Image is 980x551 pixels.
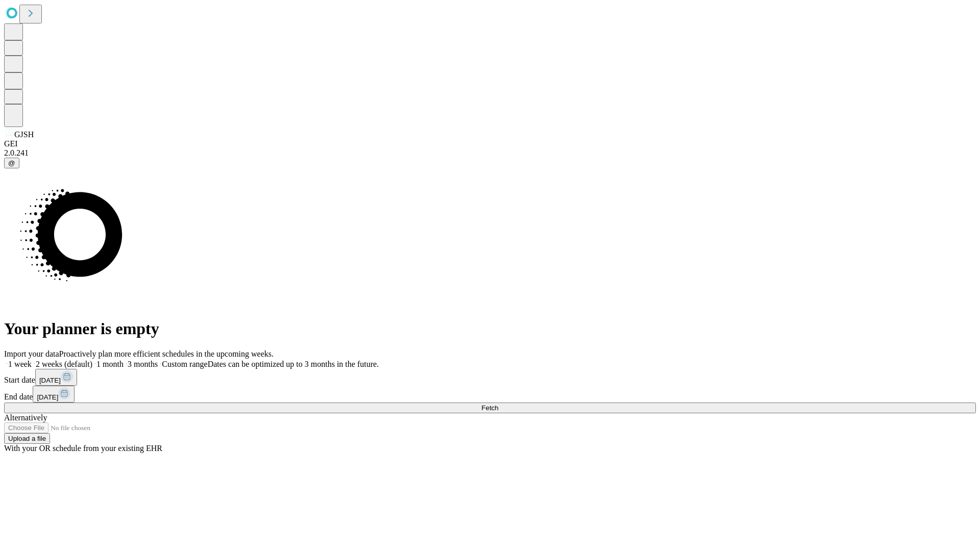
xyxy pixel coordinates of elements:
button: [DATE] [35,369,77,386]
div: Start date [4,369,976,386]
span: Custom range [162,360,207,368]
span: Fetch [481,404,498,412]
span: With your OR schedule from your existing EHR [4,444,162,453]
span: Proactively plan more efficient schedules in the upcoming weeks. [59,349,274,358]
button: @ [4,158,19,168]
button: Upload a file [4,433,50,444]
div: 2.0.241 [4,148,976,158]
span: 1 week [8,360,32,368]
div: End date [4,386,976,403]
span: [DATE] [39,377,61,384]
button: [DATE] [33,386,75,403]
span: GJSH [14,130,34,139]
span: Dates can be optimized up to 3 months in the future. [208,360,379,368]
button: Fetch [4,403,976,413]
div: GEI [4,139,976,148]
span: 3 months [128,360,158,368]
span: Alternatively [4,413,47,422]
span: [DATE] [37,393,58,401]
span: Import your data [4,349,59,358]
h1: Your planner is empty [4,319,976,338]
span: @ [8,159,15,167]
span: 1 month [96,360,124,368]
span: 2 weeks (default) [36,360,92,368]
